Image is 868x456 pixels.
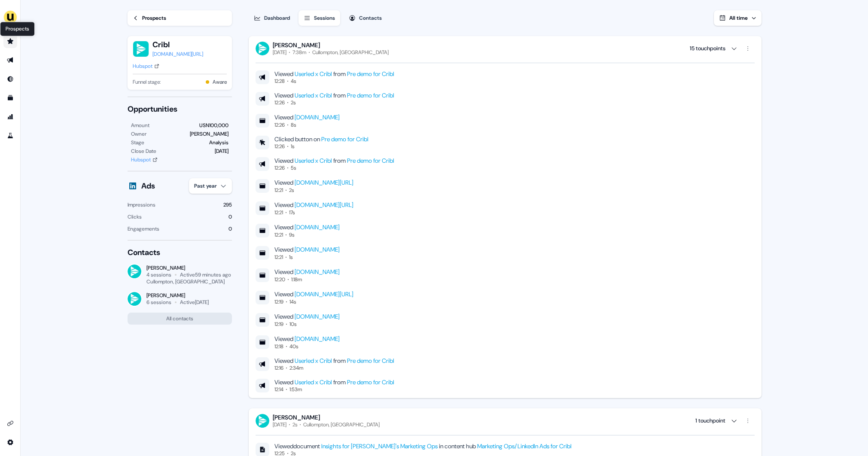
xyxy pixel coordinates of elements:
[228,225,232,233] div: 0
[131,138,144,147] div: Stage
[141,181,155,191] div: Ads
[347,357,394,365] a: Pre demo for Cribl
[321,442,438,450] a: Insights for [PERSON_NAME]'s Marketing Ops
[274,290,353,298] div: Viewed
[273,421,286,428] div: [DATE]
[274,122,285,128] div: 12:26
[189,178,232,194] button: Past year
[321,135,369,143] a: Pre demo for Cribl
[128,104,232,114] div: Opportunities
[146,299,171,306] div: 6 sessions
[291,164,296,171] div: 5s
[274,70,394,78] div: Viewed from
[303,421,380,428] div: Cullompton, [GEOGRAPHIC_DATA]
[295,335,340,343] a: [DOMAIN_NAME]
[3,91,17,105] a: Go to templates
[295,357,332,365] a: Userled x Cribl
[291,276,302,283] div: 1:18m
[209,138,228,147] div: Analysis
[274,378,394,386] div: Viewed from
[295,223,340,231] a: [DOMAIN_NAME]
[131,147,156,155] div: Close Date
[249,10,295,26] button: Dashboard
[314,14,335,22] div: Sessions
[3,129,17,143] a: Go to experiments
[256,56,755,393] div: [PERSON_NAME][DATE]7:38mCullompton, [GEOGRAPHIC_DATA] 15 touchpoints
[295,91,332,99] a: Userled x Cribl
[347,378,394,386] a: Pre demo for Cribl
[274,334,340,343] div: Viewed
[152,50,203,58] a: [DOMAIN_NAME][URL]
[274,357,394,365] div: Viewed from
[289,321,296,328] div: 10s
[289,365,303,371] div: 2:34m
[131,130,146,138] div: Owner
[146,264,231,271] div: [PERSON_NAME]
[312,49,389,56] div: Cullompton, [GEOGRAPHIC_DATA]
[142,14,166,22] div: Prospects
[477,442,572,450] a: Marketing Ops/LinkedIn Ads for Cribl
[292,49,306,56] div: 7:38m
[128,213,142,221] div: Clicks
[3,53,17,67] a: Go to outbound experience
[292,421,297,428] div: 2s
[131,155,151,164] div: Hubspot
[256,41,755,56] button: [PERSON_NAME][DATE]7:38mCullompton, [GEOGRAPHIC_DATA] 15 touchpoints
[274,178,353,187] div: Viewed
[295,313,340,320] a: [DOMAIN_NAME]
[291,122,296,128] div: 8s
[180,271,231,278] div: Active 59 minutes ago
[274,157,394,164] div: Viewed from
[152,40,203,50] button: Cribl
[128,247,232,258] div: Contacts
[347,157,394,164] a: Pre demo for Cribl
[295,268,340,276] a: [DOMAIN_NAME]
[133,62,152,70] div: Hubspot
[289,298,296,305] div: 14s
[133,78,161,86] span: Funnel stage:
[128,10,232,26] a: Prospects
[274,386,283,393] div: 12:14
[273,413,380,421] div: [PERSON_NAME]
[213,78,227,86] button: Aware
[291,78,296,85] div: 4s
[295,179,353,186] a: [DOMAIN_NAME][URL]
[199,121,228,130] div: USN100,000
[274,78,285,85] div: 12:28
[274,164,285,171] div: 12:26
[274,321,283,328] div: 12:19
[359,14,382,22] div: Contacts
[289,386,302,393] div: 1:53m
[291,143,294,150] div: 1s
[274,298,283,305] div: 12:19
[3,416,17,430] a: Go to integrations
[347,91,394,99] a: Pre demo for Cribl
[3,34,17,48] a: Go to prospects
[274,312,340,321] div: Viewed
[274,343,283,350] div: 12:18
[264,14,290,22] div: Dashboard
[274,99,285,106] div: 12:26
[3,72,17,86] a: Go to Inbound
[274,143,285,150] div: 12:26
[228,213,232,221] div: 0
[273,49,286,56] div: [DATE]
[289,187,294,194] div: 2s
[131,155,158,164] a: Hubspot
[298,10,340,26] button: Sessions
[274,201,353,209] div: Viewed
[128,225,159,233] div: Engagements
[274,231,283,238] div: 12:21
[146,292,209,299] div: [PERSON_NAME]
[256,413,755,428] button: [PERSON_NAME][DATE]2sCullompton, [GEOGRAPHIC_DATA] 1 touchpoint
[274,245,340,254] div: Viewed
[274,442,572,450] div: Viewed document in content hub
[3,435,17,449] a: Go to integrations
[190,130,228,138] div: [PERSON_NAME]
[274,254,283,261] div: 12:21
[295,290,353,298] a: [DOMAIN_NAME][URL]
[295,113,340,121] a: [DOMAIN_NAME]
[273,41,389,49] div: [PERSON_NAME]
[291,99,295,106] div: 2s
[729,15,748,21] span: All time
